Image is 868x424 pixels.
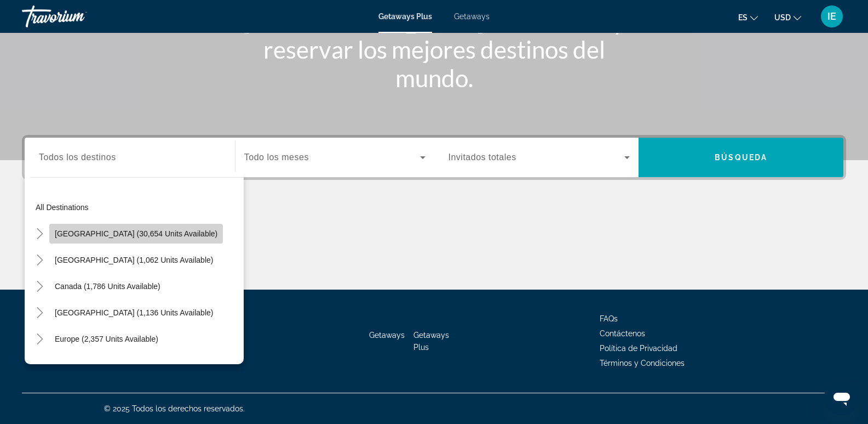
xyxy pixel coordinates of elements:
span: Todos los destinos [39,152,116,162]
iframe: Botón para iniciar la ventana de mensajería [824,380,859,415]
button: All destinations [30,197,244,217]
button: Change language [738,9,758,25]
button: Toggle Caribbean & Atlantic Islands (1,136 units available) [30,303,49,323]
button: Europe (2,357 units available) [49,329,164,349]
a: Contáctenos [600,329,645,338]
span: USD [774,13,791,22]
a: Travorium [22,2,131,31]
span: Canada (1,786 units available) [55,282,160,291]
button: User Menu [818,5,846,28]
span: © 2025 Todos los derechos reservados. [104,404,245,413]
span: All destinations [36,203,89,212]
button: Toggle Mexico (1,062 units available) [30,251,49,270]
span: Invitados totales [449,152,516,162]
a: Getaways Plus [413,331,449,352]
button: [GEOGRAPHIC_DATA] (1,136 units available) [49,303,219,323]
a: Getaways Plus [378,12,432,21]
button: Búsqueda [639,138,843,177]
span: [GEOGRAPHIC_DATA] (1,062 units available) [55,256,213,264]
button: Australia (183 units available) [49,355,163,375]
a: Getaways [369,331,405,340]
span: IE [827,11,836,22]
a: FAQs [600,314,618,323]
a: Getaways [454,12,490,21]
span: [GEOGRAPHIC_DATA] (1,136 units available) [55,308,213,317]
button: Toggle United States (30,654 units available) [30,224,49,244]
button: Change currency [774,9,801,25]
button: Canada (1,786 units available) [49,276,166,296]
span: es [738,13,748,22]
button: Toggle Australia (183 units available) [30,356,49,375]
button: [GEOGRAPHIC_DATA] (1,062 units available) [49,250,219,270]
span: Búsqueda [715,153,767,162]
button: Toggle Europe (2,357 units available) [30,330,49,349]
span: Todo los meses [244,152,309,162]
a: Términos y Condiciones [600,359,685,368]
span: Europe (2,357 units available) [55,335,158,343]
span: [GEOGRAPHIC_DATA] (30,654 units available) [55,229,217,238]
button: Toggle Canada (1,786 units available) [30,277,49,296]
button: [GEOGRAPHIC_DATA] (30,654 units available) [49,224,223,244]
div: Search widget [25,138,843,177]
h1: [GEOGRAPHIC_DATA] a encontrar y reservar los mejores destinos del mundo. [229,7,640,92]
a: Política de Privacidad [600,344,677,353]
